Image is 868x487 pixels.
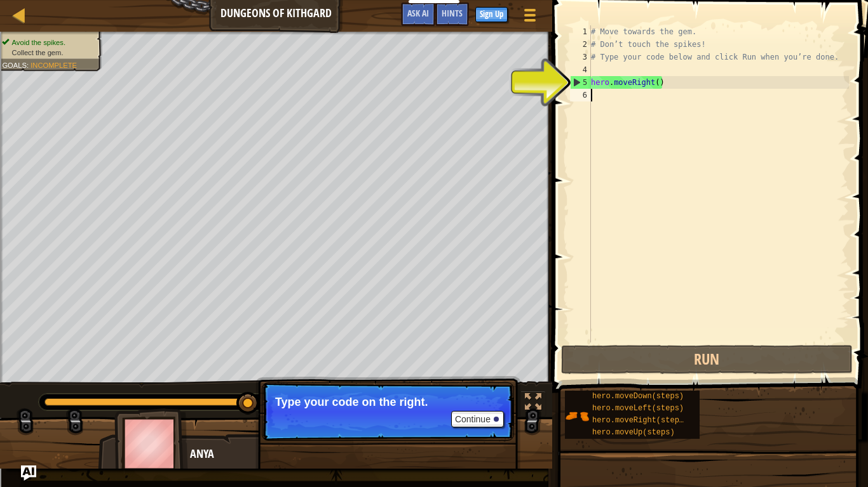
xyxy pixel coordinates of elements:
div: 2 [570,38,591,51]
button: Toggle fullscreen [520,391,546,417]
img: thang_avatar_frame.png [114,408,188,479]
div: Rename [5,74,863,85]
span: hero.moveRight(steps) [592,416,688,425]
span: hero.moveLeft(steps) [592,404,684,413]
div: Sort A > Z [5,5,863,16]
span: Ask AI [407,7,429,19]
button: Continue [451,411,504,427]
span: hero.moveUp(steps) [592,428,675,437]
button: Sign Up [475,7,508,22]
div: Sort New > Old [5,16,863,28]
button: Run [561,345,853,374]
button: Show game menu [514,3,546,32]
div: Sign out [5,62,863,74]
button: Ask AI [401,3,435,26]
div: Delete [5,39,863,51]
div: 3 [570,51,591,63]
span: hero.moveDown(steps) [592,392,684,401]
div: 5 [571,76,591,89]
button: Ask AI [21,465,36,481]
div: 1 [570,25,591,38]
img: portrait.png [565,404,589,428]
div: 4 [570,63,591,76]
div: Move To ... [5,28,863,39]
div: Anya [190,446,441,462]
div: 6 [570,89,591,101]
p: Type your code on the right. [275,396,501,408]
div: Move To ... [5,85,863,96]
div: Options [5,51,863,62]
span: Hints [442,7,463,19]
